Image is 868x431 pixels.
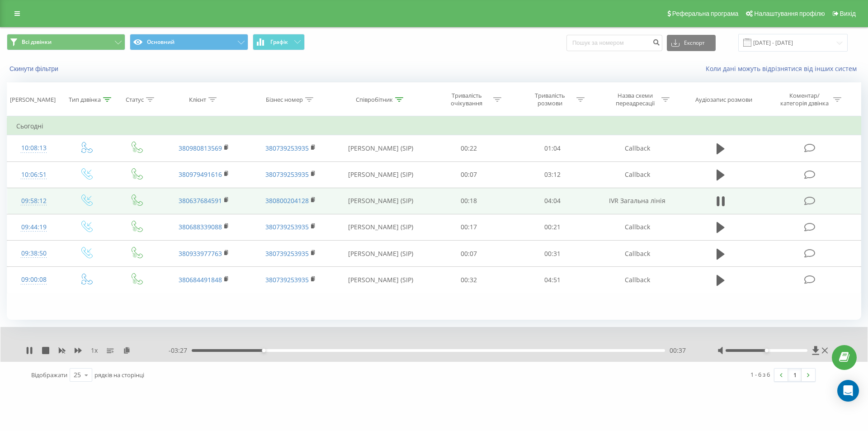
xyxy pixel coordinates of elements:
[31,371,67,379] span: Відображати
[334,214,427,240] td: [PERSON_NAME] (SIP)
[16,271,52,289] div: 09:00:08
[611,92,659,107] div: Назва схеми переадресації
[334,241,427,267] td: [PERSON_NAME] (SIP)
[594,214,681,240] td: Callback
[594,241,681,267] td: Callback
[265,249,309,258] a: 380739253935
[16,139,52,157] div: 10:08:13
[526,92,574,107] div: Тривалість розмови
[169,346,192,355] span: - 03:27
[427,188,510,214] td: 00:18
[179,223,222,231] a: 380688339088
[179,144,222,152] a: 380980813569
[265,223,309,231] a: 380739253935
[594,135,681,161] td: Callback
[594,267,681,293] td: Callback
[7,65,63,73] button: Скинути фільтри
[672,10,739,17] span: Реферальна програма
[334,188,427,214] td: [PERSON_NAME] (SIP)
[91,346,98,355] span: 1 x
[566,35,662,51] input: Пошук за номером
[443,92,491,107] div: Тривалість очікування
[510,188,594,214] td: 04:04
[130,34,248,50] button: Основний
[265,170,309,179] a: 380739253935
[788,369,802,381] a: 1
[266,96,303,104] div: Бізнес номер
[510,214,594,240] td: 00:21
[837,380,859,402] div: Open Intercom Messenger
[695,96,752,104] div: Аудіозапис розмови
[16,192,52,210] div: 09:58:12
[265,275,309,284] a: 380739253935
[7,117,861,135] td: Сьогодні
[74,370,81,379] div: 25
[594,188,681,214] td: IVR Загальна лінія
[126,96,144,104] div: Статус
[706,64,861,73] a: Коли дані можуть відрізнятися вiд інших систем
[189,96,206,104] div: Клієнт
[10,96,56,104] div: [PERSON_NAME]
[22,38,52,46] span: Всі дзвінки
[16,245,52,262] div: 09:38:50
[16,166,52,184] div: 10:06:51
[265,144,309,152] a: 380739253935
[510,161,594,188] td: 03:12
[427,214,510,240] td: 00:17
[754,10,825,17] span: Налаштування профілю
[270,39,288,45] span: Графік
[510,241,594,267] td: 00:31
[179,275,222,284] a: 380684491848
[179,249,222,258] a: 380933977763
[94,371,144,379] span: рядків на сторінці
[179,196,222,205] a: 380637684591
[427,135,510,161] td: 00:22
[750,370,770,379] div: 1 - 6 з 6
[253,34,305,50] button: Графік
[16,218,52,236] div: 09:44:19
[594,161,681,188] td: Callback
[262,349,265,352] div: Accessibility label
[7,34,125,50] button: Всі дзвінки
[356,96,393,104] div: Співробітник
[670,346,686,355] span: 00:37
[334,161,427,188] td: [PERSON_NAME] (SIP)
[427,241,510,267] td: 00:07
[265,196,309,205] a: 380800204128
[778,92,831,107] div: Коментар/категорія дзвінка
[840,10,856,17] span: Вихід
[510,135,594,161] td: 01:04
[334,267,427,293] td: [PERSON_NAME] (SIP)
[334,135,427,161] td: [PERSON_NAME] (SIP)
[69,96,101,104] div: Тип дзвінка
[510,267,594,293] td: 04:51
[764,349,768,352] div: Accessibility label
[667,35,716,51] button: Експорт
[427,161,510,188] td: 00:07
[179,170,222,179] a: 380979491616
[427,267,510,293] td: 00:32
